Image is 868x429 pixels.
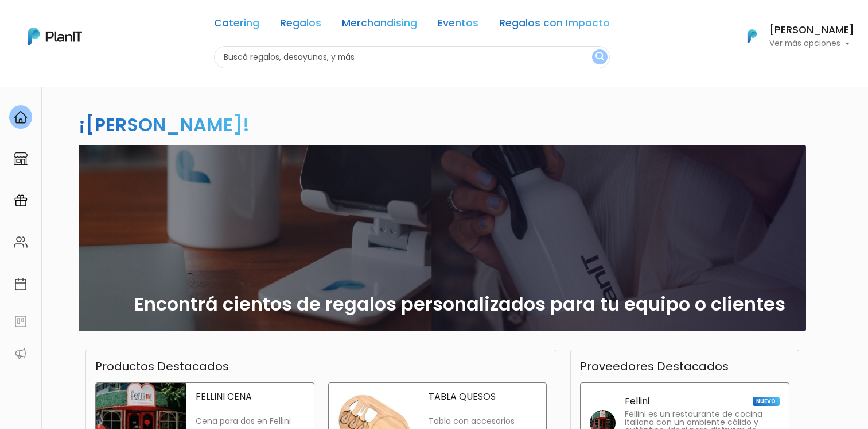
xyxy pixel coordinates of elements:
img: partners-52edf745621dab592f3b2c58e3bca9d71375a7ef29c3b500c9f145b62cc070d4.svg [14,347,28,361]
img: people-662611757002400ad9ed0e3c099ab2801c6687ba6c219adb57efc949bc21e19d.svg [14,235,28,249]
p: Fellini [625,397,649,406]
p: Tabla con accesorios [429,416,537,426]
h2: ¡[PERSON_NAME]! [79,112,250,137]
a: Eventos [438,18,478,32]
img: marketplace-4ceaa7011d94191e9ded77b95e3339b90024bf715f7c57f8cf31f2d8c509eaba.svg [14,152,28,166]
p: TABLA QUESOS [429,392,537,401]
button: PlanIt Logo [PERSON_NAME] Ver más opciones [733,21,854,51]
a: Catering [214,18,259,32]
input: Buscá regalos, desayunos, y más [214,46,610,68]
img: feedback-78b5a0c8f98aac82b08bfc38622c3050aee476f2c9584af64705fc4e61158814.svg [14,315,28,328]
h6: [PERSON_NAME] [769,25,854,36]
p: Cena para dos en Fellini [196,416,304,426]
a: Merchandising [342,18,417,32]
img: PlanIt Logo [28,28,82,45]
h3: Productos Destacados [95,359,229,373]
img: home-e721727adea9d79c4d83392d1f703f7f8bce08238fde08b1acbfd93340b81755.svg [14,110,28,124]
a: Regalos [280,18,321,32]
img: calendar-87d922413cdce8b2cf7b7f5f62616a5cf9e4887200fb71536465627b3292af00.svg [14,277,28,291]
a: Regalos con Impacto [499,18,610,32]
img: campaigns-02234683943229c281be62815700db0a1741e53638e28bf9629b52c665b00959.svg [14,194,28,208]
p: Ver más opciones [769,40,854,48]
span: NUEVO [753,397,779,406]
img: PlanIt Logo [739,24,765,49]
p: FELLINI CENA [196,392,304,401]
h3: Proveedores Destacados [580,359,729,373]
h2: Encontrá cientos de regalos personalizados para tu equipo o clientes [134,293,785,315]
img: search_button-432b6d5273f82d61273b3651a40e1bd1b912527efae98b1b7a1b2c0702e16a8d.svg [595,52,604,63]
